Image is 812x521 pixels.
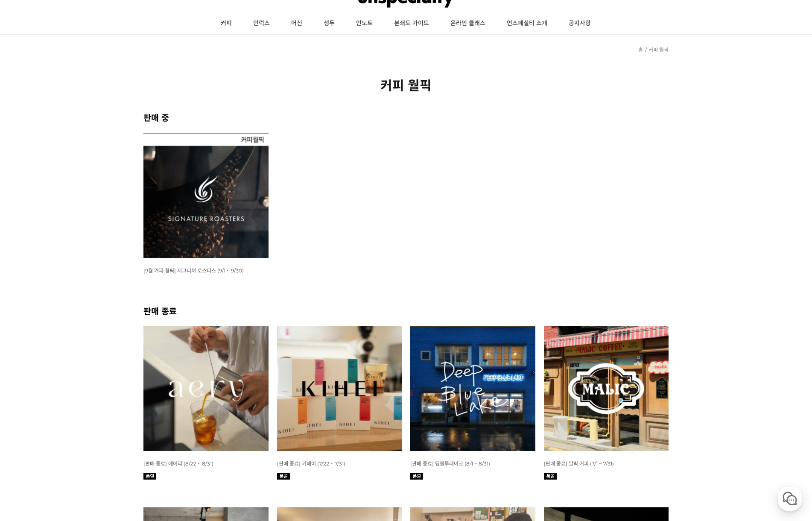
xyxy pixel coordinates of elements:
img: 7월 커피 스몰 월픽 키헤이 [277,326,402,451]
a: 홈 [3,271,56,292]
a: 설정 [110,271,164,292]
a: 생두 [313,13,345,34]
a: 온라인 클래스 [440,13,496,34]
a: [판매 종료] 에어리 (8/22 ~ 8/31) [143,460,213,467]
a: [판매 종료] 키헤이 (7/22 ~ 7/31) [277,460,345,467]
span: [판매 종료] 말릭 커피 (7/1 ~ 7/31) [544,460,614,467]
a: 홈 [638,47,643,53]
a: [판매 종료] 딥블루레이크 (8/1 ~ 8/31) [410,460,490,467]
span: [판매 종료] 에어리 (8/22 ~ 8/31) [143,460,213,467]
a: [9월 커피 월픽] 시그니쳐 로스터스 (9/1 ~ 9/30) [143,267,244,274]
a: 머신 [280,13,313,34]
img: 8월 커피 월픽 딥블루레이크 [410,326,535,451]
img: [9월 커피 월픽] 시그니쳐 로스터스 (9/1 ~ 9/30) [143,133,269,258]
a: 언럭스 [242,13,280,34]
img: 품절 [143,473,156,480]
a: 공지사항 [558,13,602,34]
span: 홈 [27,284,32,290]
img: 품절 [410,473,423,480]
a: 커피 월픽 [648,47,669,53]
h2: 판매 종료 [143,304,669,317]
a: 언노트 [345,13,383,34]
a: [판매 종료] 말릭 커피 (7/1 ~ 7/31) [544,460,614,467]
img: 7월 커피 월픽 말릭커피 [544,326,669,451]
span: 대화 [78,284,88,291]
img: 8월 커피 스몰 월픽 에어리 [143,326,269,451]
img: 품절 [544,473,557,480]
a: 커피 [210,13,242,34]
a: 대화 [56,271,110,292]
h2: 커피 월픽 [143,75,669,94]
a: 분쇄도 가이드 [383,13,440,34]
img: 품절 [277,473,290,480]
a: 언스페셜티 소개 [496,13,558,34]
h2: 판매 중 [143,111,669,123]
span: [판매 종료] 딥블루레이크 (8/1 ~ 8/31) [410,460,490,467]
span: [판매 종료] 키헤이 (7/22 ~ 7/31) [277,460,345,467]
span: 설정 [132,284,142,290]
